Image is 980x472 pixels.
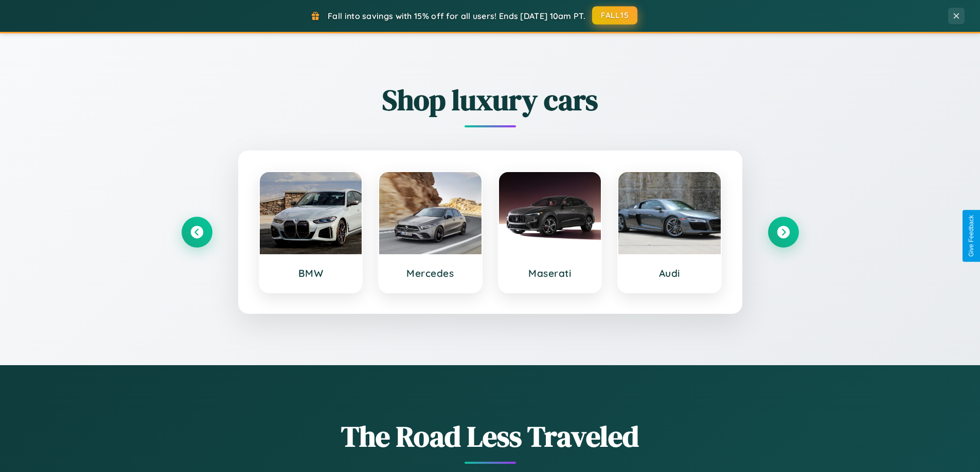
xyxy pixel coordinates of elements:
[389,267,471,279] h3: Mercedes
[182,417,799,456] h1: The Road Less Traveled
[629,267,710,279] h3: Audi
[592,6,637,25] button: FALL15
[509,267,591,279] h3: Maserati
[182,80,799,120] h2: Shop luxury cars
[270,267,352,279] h3: BMW
[968,215,975,257] div: Give Feedback
[328,11,585,21] span: Fall into savings with 15% off for all users! Ends [DATE] 10am PT.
